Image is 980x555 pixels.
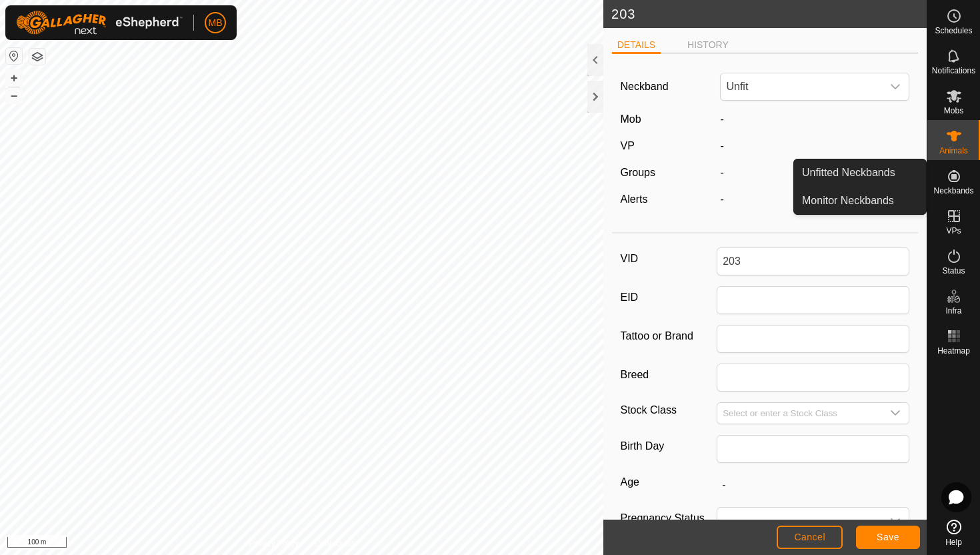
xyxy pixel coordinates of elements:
[621,435,717,458] label: Birth Day
[877,532,899,542] span: Save
[882,403,909,424] div: dropdown trigger
[315,538,354,550] a: Contact Us
[621,286,717,309] label: EID
[621,247,717,270] label: VID
[612,38,661,54] li: DETAILS
[621,167,655,178] label: Groups
[794,187,926,214] a: Monitor Neckbands
[715,165,915,181] div: -
[945,538,962,546] span: Help
[946,227,961,235] span: VPs
[777,526,843,549] button: Cancel
[721,73,882,100] span: Unfit
[621,507,717,530] label: Pregnancy Status
[939,147,968,155] span: Animals
[209,16,223,30] span: MB
[794,532,825,542] span: Cancel
[621,474,717,491] label: Age
[611,6,927,22] h2: 203
[802,165,895,181] span: Unfitted Neckbands
[717,403,882,424] input: Select or enter a Stock Class
[6,48,22,64] button: Reset Map
[794,159,926,186] a: Unfitted Neckbands
[937,347,970,355] span: Heatmap
[882,73,909,100] div: dropdown trigger
[882,508,909,534] div: dropdown trigger
[802,193,894,209] span: Monitor Neckbands
[621,79,669,95] label: Neckband
[621,402,717,419] label: Stock Class
[621,140,635,151] label: VP
[621,113,641,125] label: Mob
[621,193,648,205] label: Alerts
[856,526,920,549] button: Save
[720,140,723,151] app-display-virtual-paddock-transition: -
[944,107,963,115] span: Mobs
[720,113,723,125] span: -
[249,538,299,550] a: Privacy Policy
[6,87,22,103] button: –
[6,70,22,86] button: +
[29,49,45,65] button: Map Layers
[16,11,183,35] img: Gallagher Logo
[935,27,972,35] span: Schedules
[621,364,717,386] label: Breed
[945,307,961,315] span: Infra
[942,267,965,275] span: Status
[621,325,717,348] label: Tattoo or Brand
[927,514,980,552] a: Help
[715,191,915,207] div: -
[682,38,734,52] li: HISTORY
[932,67,975,75] span: Notifications
[933,187,973,195] span: Neckbands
